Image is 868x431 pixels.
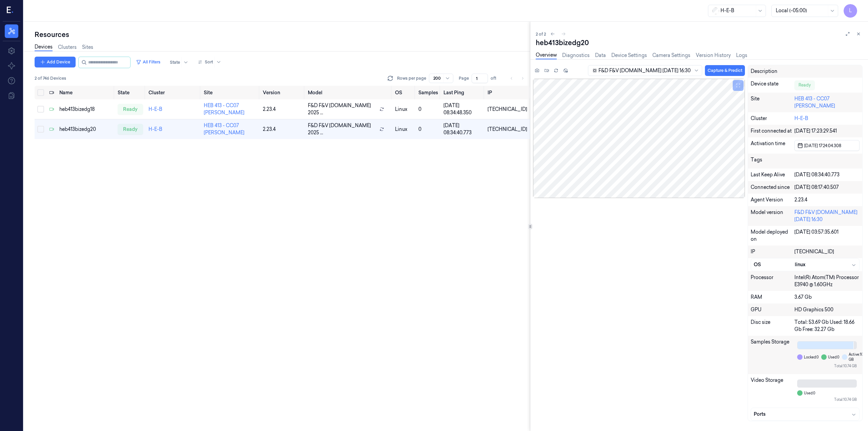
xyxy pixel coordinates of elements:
div: Samples Storage [751,338,794,371]
div: [TECHNICAL_ID] [488,126,527,133]
div: Ports [754,411,856,418]
div: Model version [751,209,794,223]
a: Sites [82,44,93,51]
a: Logs [736,52,747,59]
th: Cluster [146,86,201,99]
div: Tags [751,156,794,166]
div: Connected since [751,184,794,191]
div: GPU [751,306,794,313]
div: OS [754,261,795,268]
a: H-E-B [149,126,162,132]
a: HEB 413 - CC07 [PERSON_NAME] [204,122,244,136]
span: F&D F&V [DOMAIN_NAME] 2025 ... [308,122,377,136]
button: Select row [37,106,44,113]
th: Samples [416,86,441,99]
span: Locked: 0 [804,355,818,360]
span: [DATE] 17:24:04.308 [803,142,841,149]
a: H-E-B [149,106,162,112]
div: Disc size [751,319,794,333]
div: RAM [751,294,794,301]
button: Select row [37,126,44,133]
span: 2 of 746 Devices [35,75,66,81]
th: Last Ping [441,86,485,99]
th: OS [392,86,416,99]
a: Data [595,52,606,59]
th: Model [305,86,392,99]
div: [DATE] 08:17:40.507 [794,184,860,191]
div: Site [751,95,794,110]
div: Video Storage [751,377,794,405]
div: Cluster [751,115,794,122]
div: ready [118,124,143,135]
div: Device state [751,80,794,90]
a: Diagnostics [562,52,590,59]
div: [TECHNICAL_ID] [488,106,527,113]
a: HEB 413 - CC07 [PERSON_NAME] [794,96,835,109]
div: [DATE] 08:34:40.773 [794,171,860,178]
div: ready [118,104,143,115]
button: OSlinux [751,258,859,271]
div: Description [751,68,794,75]
div: F&D F&V [DOMAIN_NAME] [DATE] 16:30 [794,209,860,223]
th: Site [201,86,260,99]
span: Active: 10.20 GB [849,352,868,362]
div: 2.23.4 [794,196,860,203]
span: Used: 0 [804,391,815,396]
div: heb413bizedg18 [59,106,112,113]
div: linux [795,261,856,268]
div: heb413bizedg20 [536,38,863,47]
span: F&D F&V [DOMAIN_NAME] 2025 ... [308,102,377,116]
div: [DATE] 03:57:35.601 [794,229,860,243]
div: [DATE] 17:23:29.541 [794,128,860,135]
div: heb413bizedg20 [59,126,112,133]
div: 0 [418,126,438,133]
a: Devices [35,43,53,51]
div: IP [751,248,794,255]
button: Capture & Predict [705,65,745,76]
div: Last Keep Alive [751,171,794,178]
th: State [115,86,146,99]
span: Page [459,75,469,81]
div: 2.23.4 [263,106,302,113]
button: Select all [37,89,44,96]
div: [TECHNICAL_ID] [794,248,860,255]
div: Total: 10.74 GB [797,397,857,402]
div: [DATE] 08:34:48.350 [443,102,482,116]
div: 0 [418,106,438,113]
div: Agent Version [751,196,794,203]
div: [DATE] 08:34:40.773 [443,122,482,136]
button: Ports [751,408,859,420]
div: Ready [794,80,815,90]
button: [DATE] 17:24:04.308 [794,140,860,151]
div: Activation time [751,140,794,151]
a: H-E-B [794,115,808,121]
nav: pagination [507,74,527,83]
div: HD Graphics 500 [794,306,860,313]
button: L [844,4,857,18]
button: All Filters [133,57,163,67]
div: 2.23.4 [263,126,302,133]
p: Rows per page [397,75,426,81]
span: Used: 0 [828,355,839,360]
p: linux [395,126,413,133]
button: Add Device [35,57,76,67]
div: 3.67 Gb [794,294,860,301]
p: linux [395,106,413,113]
a: Device Settings [611,52,647,59]
div: Total: 10.74 GB [797,364,857,369]
div: First connected at [751,128,794,135]
a: Overview [536,52,557,59]
th: Name [57,86,115,99]
div: Total: 53.69 Gb Used: 18.66 Gb Free: 32.27 Gb [794,319,860,333]
div: Resources [35,30,530,39]
a: HEB 413 - CC07 [PERSON_NAME] [204,102,244,116]
a: Camera Settings [652,52,690,59]
span: 2 of 2 [536,31,546,37]
th: Version [260,86,305,99]
div: Intel(R) Atom(TM) Processor E3940 @ 1.60GHz [794,274,860,288]
div: Model deployed on [751,229,794,243]
div: Processor [751,274,794,288]
a: Clusters [58,44,77,51]
th: IP [485,86,530,99]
